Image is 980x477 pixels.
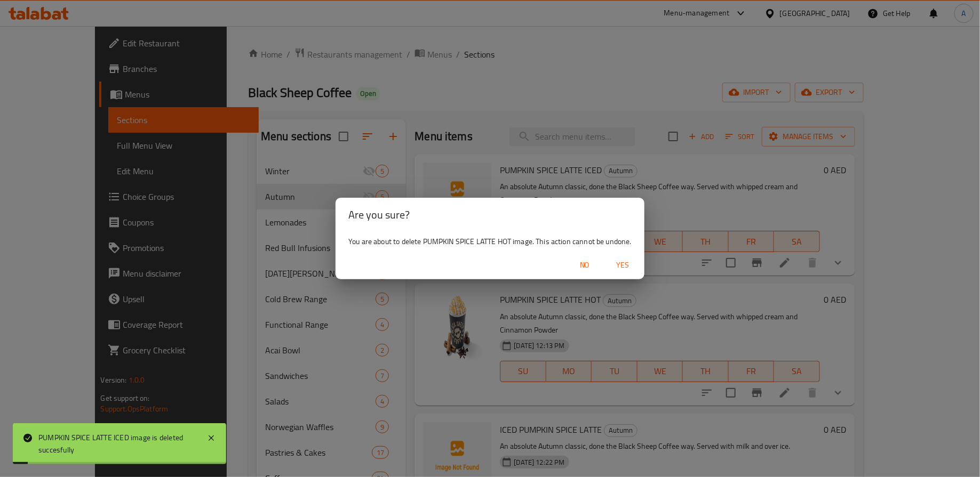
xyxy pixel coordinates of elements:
[336,232,644,251] div: You are about to delete PUMPKIN SPICE LATTE HOT image. This action cannot be undone.
[606,255,640,275] button: Yes
[38,432,196,456] div: PUMPKIN SPICE LATTE ICED image is deleted succesfully
[572,258,597,272] span: No
[348,206,632,223] h2: Are you sure?
[568,255,602,275] button: No
[610,258,636,272] span: Yes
